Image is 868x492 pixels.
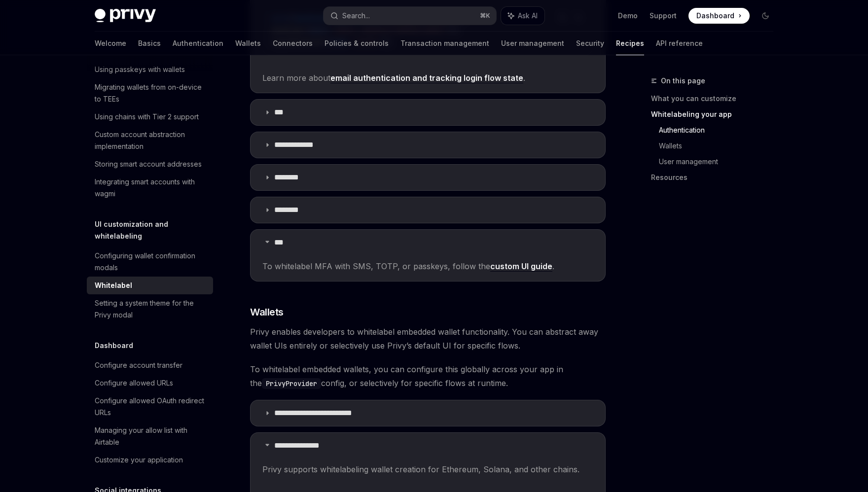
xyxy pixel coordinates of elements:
div: Managing your allow list with Airtable [95,424,207,448]
button: Ask AI [501,7,544,25]
a: Integrating smart accounts with wagmi [87,173,213,203]
a: Wallets [235,32,261,55]
a: Authentication [659,122,781,138]
a: Migrating wallets from on-device to TEEs [87,78,213,108]
span: Learn more about . [262,71,593,85]
a: User management [659,154,781,170]
a: Wallets [659,138,781,154]
div: Customize your application [95,454,183,466]
img: dark logo [95,9,156,23]
a: Whitelabeling your app [651,106,781,122]
a: Storing smart account addresses [87,155,213,173]
span: ⌘ K [480,12,490,20]
a: Dashboard [688,8,750,24]
span: Privy supports whitelabeling wallet creation for Ethereum, Solana, and other chains. [262,462,593,476]
span: Ask AI [518,11,538,21]
div: Search... [342,10,370,22]
div: Configure allowed URLs [95,377,173,389]
a: Security [576,32,604,55]
div: Whitelabel [95,280,132,291]
a: Using chains with Tier 2 support [87,108,213,126]
div: Migrating wallets from on-device to TEEs [95,81,207,105]
a: Transaction management [400,32,489,55]
a: Configuring wallet confirmation modals [87,247,213,277]
a: Recipes [616,32,644,55]
a: Configure allowed URLs [87,374,213,392]
a: Authentication [173,32,223,55]
span: Dashboard [696,11,734,21]
div: Using chains with Tier 2 support [95,111,199,123]
a: Configure account transfer [87,356,213,374]
a: Demo [618,11,638,21]
a: Managing your allow list with Airtable [87,422,213,451]
a: Welcome [95,32,126,55]
div: Setting a system theme for the Privy modal [95,297,207,321]
span: Privy enables developers to whitelabel embedded wallet functionality. You can abstract away walle... [250,325,606,352]
a: Configure allowed OAuth redirect URLs [87,392,213,422]
a: Policies & controls [325,32,389,55]
div: Configure allowed OAuth redirect URLs [95,395,207,419]
a: API reference [656,32,703,55]
div: Configuring wallet confirmation modals [95,250,207,274]
button: Toggle dark mode [758,8,773,24]
details: ***To whitelabel MFA with SMS, TOTP, or passkeys, follow thecustom UI guide. [250,229,606,281]
button: Search...⌘K [324,7,496,25]
a: Setting a system theme for the Privy modal [87,294,213,324]
span: On this page [661,75,705,87]
a: Whitelabel [87,277,213,294]
div: Storing smart account addresses [95,158,202,170]
h5: Dashboard [95,340,133,351]
a: Basics [138,32,161,55]
a: User management [501,32,564,55]
a: Custom account abstraction implementation [87,126,213,155]
span: To whitelabel MFA with SMS, TOTP, or passkeys, follow the . [262,259,593,273]
h5: UI customization and whitelabeling [95,218,213,242]
a: Resources [651,170,781,185]
span: To whitelabel embedded wallets, you can configure this globally across your app in the config, or... [250,362,606,390]
a: Customize your application [87,451,213,469]
span: Wallets [250,305,284,319]
div: Integrating smart accounts with wagmi [95,176,207,200]
a: Connectors [273,32,313,55]
a: What you can customize [651,91,781,106]
a: custom UI guide [490,261,552,272]
div: Configure account transfer [95,359,182,371]
code: PrivyProvider [262,378,321,389]
div: Custom account abstraction implementation [95,129,207,152]
a: email authentication and tracking login flow state [330,73,523,83]
a: Support [650,11,677,21]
